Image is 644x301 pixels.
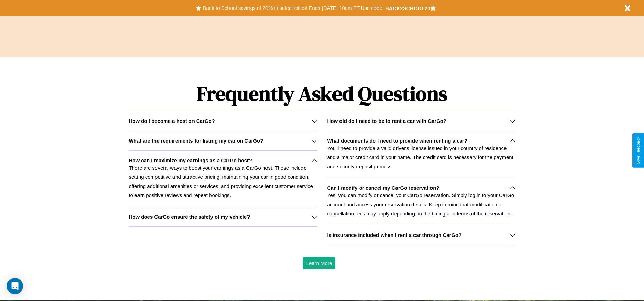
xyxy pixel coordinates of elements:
[7,278,23,294] div: Open Intercom Messenger
[129,138,263,144] h3: What are the requirements for listing my car on CarGo?
[327,118,447,124] h3: How old do I need to be to rent a car with CarGo?
[129,76,515,111] h1: Frequently Asked Questions
[129,163,317,200] p: There are several ways to boost your earnings as a CarGo host. These include setting competitive ...
[327,232,462,238] h3: Is insurance included when I rent a car through CarGo?
[327,185,439,191] h3: Can I modify or cancel my CarGo reservation?
[327,191,515,218] p: Yes, you can modify or cancel your CarGo reservation. Simply log in to your CarGo account and acc...
[385,5,430,11] b: BACK2SCHOOL20
[129,157,252,163] h3: How can I maximize my earnings as a CarGo host?
[129,214,250,220] h3: How does CarGo ensure the safety of my vehicle?
[129,118,215,124] h3: How do I become a host on CarGo?
[636,137,641,164] div: Give Feedback
[327,138,467,144] h3: What documents do I need to provide when renting a car?
[327,144,515,171] p: You'll need to provide a valid driver's license issued in your country of residence and a major c...
[201,3,385,13] button: Back to School savings of 20% in select cities! Ends [DATE] 10am PT.Use code:
[303,257,336,269] button: Learn More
